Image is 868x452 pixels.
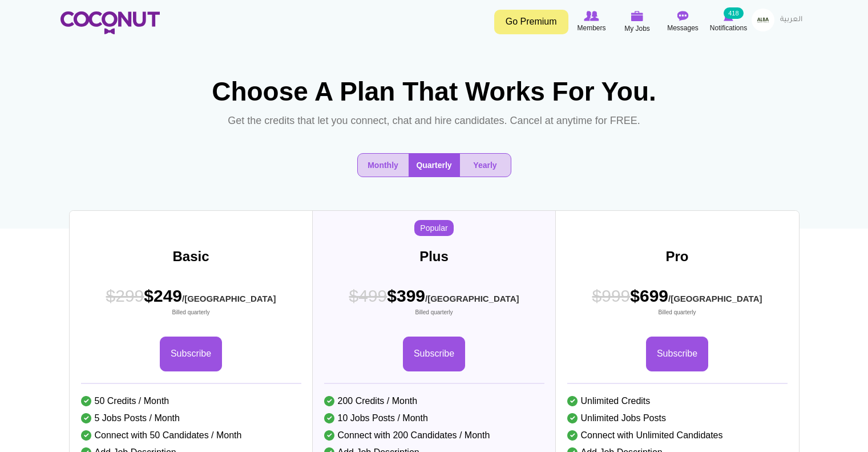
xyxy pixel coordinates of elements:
li: Unlimited Jobs Posts [567,410,788,427]
span: Members [577,22,605,34]
img: Messages [677,11,689,21]
a: Subscribe [160,337,222,371]
a: Notifications Notifications 418 [706,9,752,35]
span: $699 [592,284,762,317]
img: Notifications [724,11,733,21]
span: Popular [414,220,453,236]
a: Messages Messages [660,9,706,35]
li: Connect with 50 Candidates / Month [81,427,301,444]
small: 418 [724,7,743,19]
li: Unlimited Credits [567,393,788,410]
sub: /[GEOGRAPHIC_DATA] [425,294,519,303]
sub: /[GEOGRAPHIC_DATA] [668,294,762,303]
h3: Pro [556,249,799,264]
span: Messages [667,22,699,34]
small: Billed quarterly [592,309,762,317]
h3: Basic [70,249,313,264]
li: 200 Credits / Month [324,393,544,410]
li: 5 Jobs Posts / Month [81,410,301,427]
span: My Jobs [624,23,650,34]
a: العربية [774,9,808,31]
img: Home [60,11,160,34]
li: Connect with Unlimited Candidates [567,427,788,444]
img: My Jobs [631,11,644,21]
p: Get the credits that let you connect, chat and hire candidates. Cancel at anytime for FREE. [223,112,644,130]
span: $399 [349,284,519,317]
h1: Choose A Plan That Works For You. [206,77,663,106]
li: 10 Jobs Posts / Month [324,410,544,427]
a: Go Premium [494,10,568,34]
a: My Jobs My Jobs [615,9,660,35]
a: Browse Members Members [569,9,615,35]
a: Subscribe [403,337,465,371]
img: Browse Members [584,11,599,21]
small: Billed quarterly [349,309,519,317]
li: 50 Credits / Month [81,393,301,410]
span: Notifications [710,22,747,34]
span: $499 [349,286,387,305]
span: $249 [106,284,276,317]
span: $999 [592,286,631,305]
li: Connect with 200 Candidates / Month [324,427,544,444]
sub: /[GEOGRAPHIC_DATA] [182,294,276,303]
h3: Plus [313,249,556,264]
button: Yearly [460,154,511,177]
button: Monthly [358,154,409,177]
button: Quarterly [409,154,460,177]
a: Subscribe [646,337,708,371]
span: $299 [106,286,144,305]
small: Billed quarterly [106,309,276,317]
